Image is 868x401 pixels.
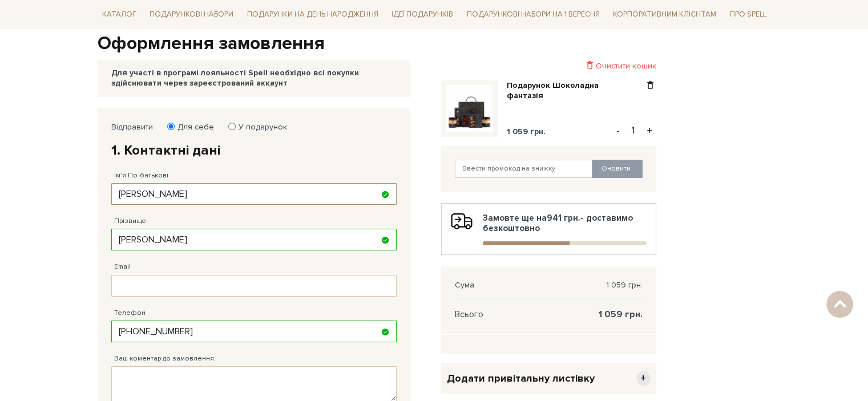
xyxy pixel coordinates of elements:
[455,160,593,178] input: Ввести промокод на знижку
[228,123,236,130] input: У подарунок
[111,68,397,88] div: Для участі в програмі лояльності Spell необхідно всі покупки здійснювати через зареєстрований акк...
[455,309,483,319] span: Всього
[447,372,595,385] span: Додати привітальну листівку
[387,6,458,23] a: Ідеї подарунків
[507,127,546,136] span: 1 059 грн.
[608,5,721,24] a: Корпоративним клієнтам
[446,85,493,132] img: Подарунок Шоколадна фантазія
[145,6,238,23] a: Подарункові набори
[441,60,656,71] div: Очистити кошик
[111,141,397,159] h2: 1. Контактні дані
[599,309,643,319] span: 1 059 грн.
[592,160,643,178] button: Оновити
[547,213,580,223] b: 941 грн.
[612,122,624,139] button: -
[114,216,146,226] label: Прізвище
[114,354,216,364] label: Ваш коментар до замовлення.
[111,122,153,132] label: Відправити
[243,6,383,23] a: Подарунки на День народження
[725,6,771,23] a: Про Spell
[231,122,287,132] label: У подарунок
[462,5,604,24] a: Подарункові набори на 1 Вересня
[98,32,771,56] h1: Оформлення замовлення
[507,80,644,101] a: Подарунок Шоколадна фантазія
[114,262,131,272] label: Email
[114,171,168,181] label: Ім'я По-батькові
[636,371,651,386] span: +
[98,6,141,23] a: Каталог
[167,123,175,130] input: Для себе
[455,280,474,290] span: Сума
[114,308,146,318] label: Телефон
[170,122,214,132] label: Для себе
[643,122,656,139] button: +
[606,280,643,290] span: 1 059 грн.
[451,213,647,245] div: Замовте ще на - доставимо безкоштовно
